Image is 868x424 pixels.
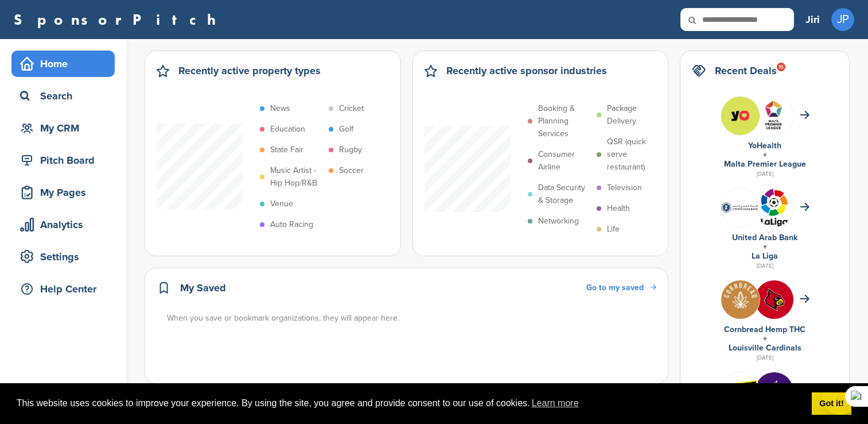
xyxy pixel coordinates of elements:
[763,150,767,160] a: +
[339,164,364,177] p: Soccer
[692,169,838,179] div: [DATE]
[446,63,607,79] h2: Recently active sponsor industries
[11,83,115,109] a: Search
[729,343,801,353] a: Louisville Cardinals
[755,280,793,319] img: Ophy wkc 400x400
[721,97,760,135] img: 525644331 17898828333253369 2166898335964047711 n
[17,150,115,171] div: Pitch Board
[607,102,660,128] p: Package Delivery
[755,372,793,411] img: Ctknvhwm 400x400
[11,147,115,174] a: Pitch Board
[17,182,115,203] div: My Pages
[339,102,364,115] p: Cricket
[17,118,115,138] div: My CRM
[17,246,115,267] div: Settings
[831,8,854,31] span: JP
[607,182,642,194] p: Television
[270,218,313,231] p: Auto Racing
[538,148,591,174] p: Consumer Airline
[805,11,820,28] h3: Jiri
[270,123,305,136] p: Education
[11,179,115,206] a: My Pages
[270,198,293,210] p: Venue
[14,12,223,27] a: SponsorPitch
[11,51,115,77] a: Home
[339,144,362,156] p: Rugby
[748,141,781,151] a: YoHealth
[763,334,767,344] a: +
[11,115,115,141] a: My CRM
[724,325,805,334] a: Cornbread Hemp THC
[724,159,806,169] a: Malta Premier League
[180,280,226,296] h2: My Saved
[270,102,290,115] p: News
[721,380,760,403] img: Open uri20141112 50798 1gyzy02
[763,242,767,252] a: +
[270,144,303,156] p: State Fair
[607,223,620,236] p: Life
[167,312,657,325] div: When you save or bookmark organizations, they will appear here.
[17,279,115,299] div: Help Center
[11,276,115,302] a: Help Center
[755,97,793,135] img: Group 244
[812,392,851,415] a: dismiss cookie message
[11,211,115,238] a: Analytics
[586,283,644,292] span: Go to my saved
[692,353,838,363] div: [DATE]
[777,63,785,71] div: 16
[607,202,630,215] p: Health
[538,182,591,207] p: Data Security & Storage
[17,53,115,74] div: Home
[607,136,660,174] p: QSR (quick serve restaurant)
[715,63,777,79] h2: Recent Deals
[721,280,760,319] img: 6eae1oa 400x400
[752,251,778,261] a: La Liga
[17,395,803,412] span: This website uses cookies to improve your experience. By using the site, you agree and provide co...
[11,244,115,270] a: Settings
[270,164,323,190] p: Music Artist - Hip Hop/R&B
[17,86,115,106] div: Search
[530,395,581,412] a: learn more about cookies
[732,233,797,242] a: United Arab Bank
[755,188,793,227] img: Laliga logo
[822,378,859,415] iframe: Tlačítko pro spuštění okna posílání zpráv
[805,7,820,32] a: Jiri
[721,202,760,213] img: Data
[178,63,321,79] h2: Recently active property types
[17,214,115,235] div: Analytics
[692,261,838,271] div: [DATE]
[538,215,579,228] p: Networking
[339,123,353,136] p: Golf
[586,282,656,294] a: Go to my saved
[538,102,591,140] p: Booking & Planning Services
